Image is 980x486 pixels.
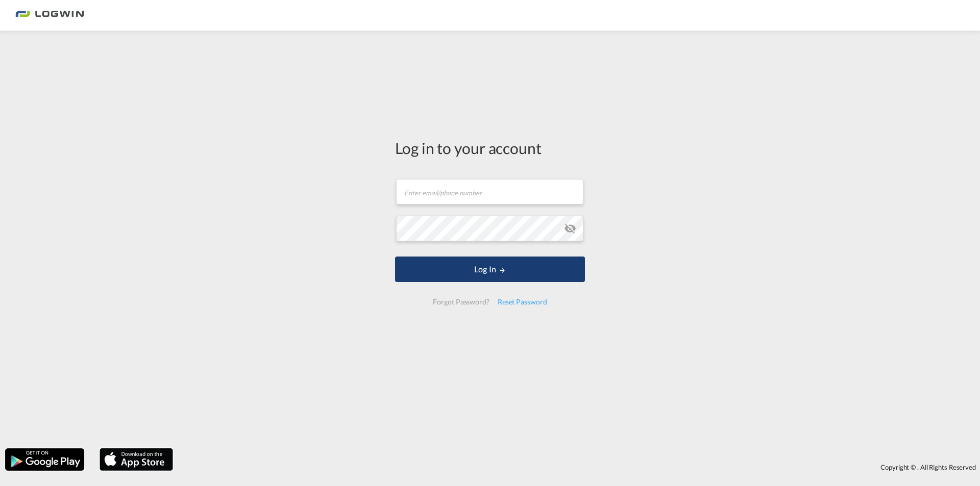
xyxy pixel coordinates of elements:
img: google.png [4,447,85,472]
div: Log in to your account [395,137,585,159]
md-icon: icon-eye-off [564,222,576,235]
div: Reset Password [494,293,551,311]
div: Copyright © . All Rights Reserved [178,458,980,476]
button: LOGIN [395,257,585,282]
div: Forgot Password? [429,293,493,311]
img: apple.png [99,447,174,472]
input: Enter email/phone number [396,179,583,204]
img: bc73a0e0d8c111efacd525e4c8ad7d32.png [15,4,84,27]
